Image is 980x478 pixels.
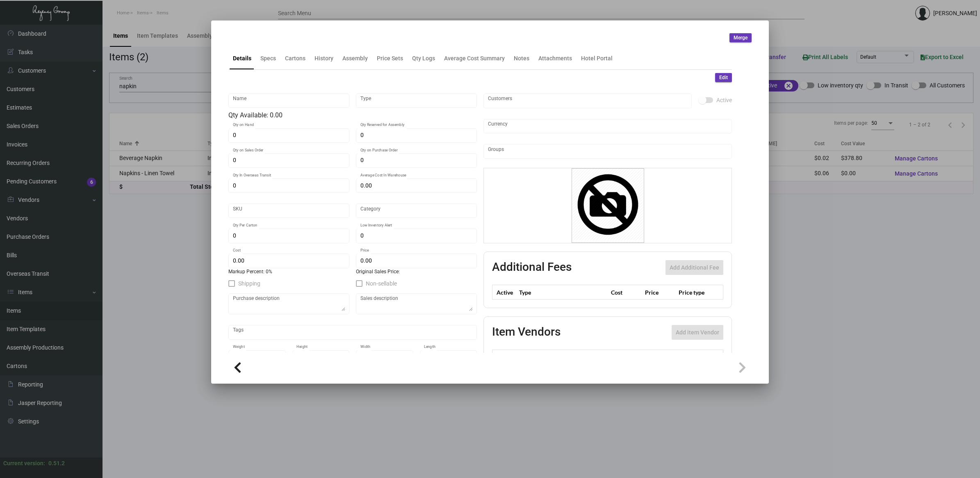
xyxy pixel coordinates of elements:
[492,260,572,275] h2: Additional Fees
[48,459,65,468] div: 0.51.2
[716,95,732,105] span: Active
[676,329,719,336] span: Add item Vendor
[527,350,653,364] th: Vendor
[734,34,748,41] span: Merge
[653,350,723,364] th: SKU
[342,54,368,63] div: Assembly
[715,73,732,82] button: Edit
[677,285,713,300] th: Price type
[670,264,719,271] span: Add Additional Fee
[412,54,435,63] div: Qty Logs
[517,285,609,300] th: Type
[444,54,505,63] div: Average Cost Summary
[488,98,688,104] input: Add new..
[492,285,517,300] th: Active
[366,279,397,288] span: Non-sellable
[665,260,723,275] button: Add Additional Fee
[609,285,643,300] th: Cost
[488,148,728,155] input: Add new..
[228,110,477,120] div: Qty Available: 0.00
[581,54,613,63] div: Hotel Portal
[514,54,529,63] div: Notes
[3,459,45,468] div: Current version:
[643,285,677,300] th: Price
[260,54,276,63] div: Specs
[538,54,572,63] div: Attachments
[238,279,260,288] span: Shipping
[492,325,561,340] h2: Item Vendors
[719,74,728,81] span: Edit
[315,54,333,63] div: History
[377,54,403,63] div: Price Sets
[492,350,527,364] th: Preffered
[233,54,251,63] div: Details
[672,325,723,340] button: Add item Vendor
[729,33,752,42] button: Merge
[285,54,305,63] div: Cartons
